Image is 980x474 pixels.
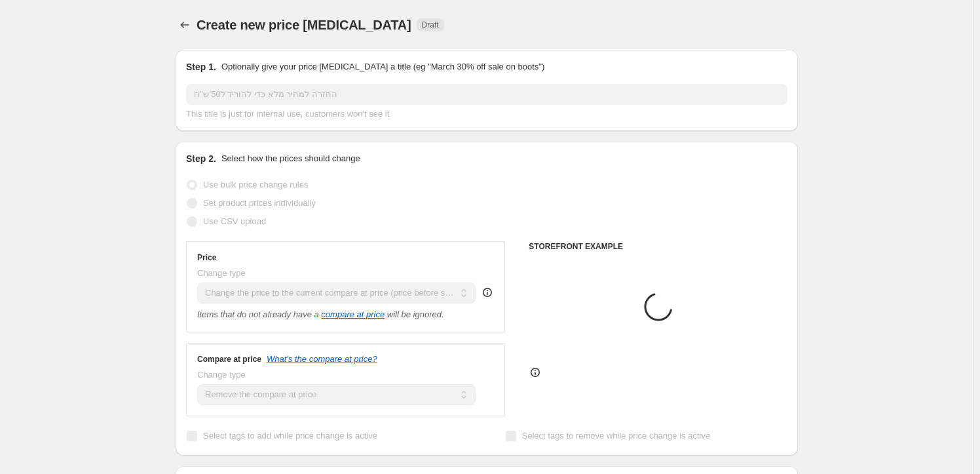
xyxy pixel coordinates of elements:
[481,286,494,299] div: help
[176,16,194,34] button: Price change jobs
[197,268,246,278] span: Change type
[186,152,216,165] h2: Step 2.
[186,84,787,105] input: 30% off holiday sale
[197,18,411,32] span: Create new price [MEDICAL_DATA]
[522,431,711,441] span: Select tags to remove while price change is active
[197,370,246,380] span: Change type
[186,109,389,119] span: This title is just for internal use, customers won't see it
[422,20,439,30] span: Draft
[203,216,266,226] span: Use CSV upload
[186,60,216,73] h2: Step 1.
[221,60,544,73] p: Optionally give your price [MEDICAL_DATA] a title (eg "March 30% off sale on boots")
[197,309,319,319] i: Items that do not already have a
[203,180,308,189] span: Use bulk price change rules
[267,354,377,364] button: What's the compare at price?
[529,241,787,252] h6: STOREFRONT EXAMPLE
[387,309,444,319] i: will be ignored.
[197,354,261,365] h3: Compare at price
[203,431,377,441] span: Select tags to add while price change is active
[203,198,316,208] span: Set product prices individually
[321,309,385,319] button: compare at price
[221,152,360,165] p: Select how the prices should change
[197,252,216,263] h3: Price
